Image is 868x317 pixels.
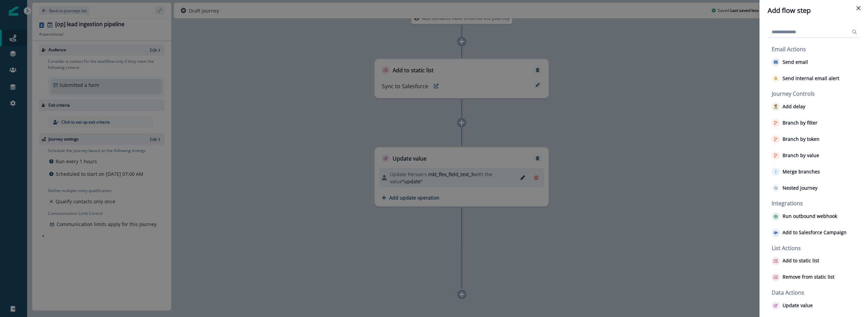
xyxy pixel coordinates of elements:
p: Add to Salesforce Campaign [783,230,847,236]
button: Run outbound webhook [772,212,837,221]
button: Branch by filter [772,119,817,127]
button: Close [853,3,864,14]
button: Add to Salesforce Campaign [772,229,847,237]
p: Branch by token [783,136,820,142]
p: Branch by filter [783,120,817,126]
button: Branch by value [772,151,819,160]
p: Send internal email alert [783,76,839,81]
button: Add delay [772,102,805,111]
p: Nested journey [783,185,817,191]
p: Branch by value [783,153,819,158]
h2: Journey Controls [772,91,860,97]
h2: Integrations [772,200,860,207]
button: Nested journey [772,184,817,192]
button: Send email [772,58,808,66]
button: Merge branches [772,168,820,176]
button: Update value [772,301,813,310]
button: Send internal email alert [772,74,839,82]
p: Add to static list [783,258,819,264]
h2: List Actions [772,245,860,251]
h2: Email Actions [772,46,860,53]
p: Add delay [783,104,805,110]
p: Merge branches [783,169,820,175]
div: Add flow step [768,5,860,16]
p: Send email [783,59,808,65]
p: Update value [783,303,813,309]
button: Branch by token [772,135,820,143]
p: Run outbound webhook [783,213,837,219]
button: Remove from static list [772,273,834,281]
h2: Data Actions [772,290,860,296]
button: Add to static list [772,257,819,265]
p: Remove from static list [783,274,834,280]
